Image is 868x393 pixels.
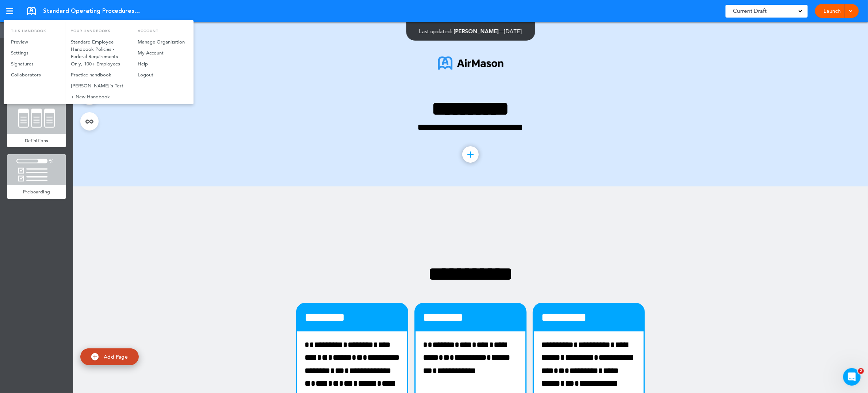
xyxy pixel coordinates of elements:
[65,69,132,80] a: Practice handbook
[65,22,132,37] li: Your Handbooks
[5,69,65,80] a: Collaborators
[65,80,132,91] a: [PERSON_NAME]'s Test
[858,368,864,374] span: 2
[132,58,191,69] a: Help
[65,91,132,102] a: + New Handbook
[5,22,65,37] li: This handbook
[843,368,861,386] iframe: Intercom live chat
[5,48,65,58] a: Settings
[132,48,191,58] a: My Account
[65,37,132,69] a: Standard Employee Handbook Policies - Federal Requirements Only, 100+ Employees
[5,58,65,69] a: Signatures
[132,69,191,80] a: Logout
[132,37,191,48] a: Manage Organization
[5,37,65,48] a: Preview
[132,22,191,37] li: Account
